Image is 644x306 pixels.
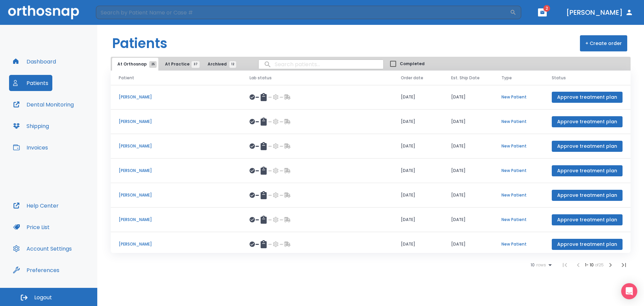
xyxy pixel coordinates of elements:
[9,118,53,134] button: Shipping
[443,110,493,134] td: [DATE]
[9,262,63,278] button: Preferences
[443,208,493,232] td: [DATE]
[443,232,493,257] td: [DATE]
[9,75,52,91] button: Patients
[552,141,623,152] button: Approve treatment plan
[501,241,536,247] p: New Patient
[119,192,233,198] p: [PERSON_NAME]
[552,116,623,127] button: Approve treatment plan
[112,58,239,71] div: tabs
[501,217,536,223] p: New Patient
[9,53,60,70] button: Dashboard
[552,239,623,250] button: Approve treatment plan
[119,241,233,247] p: [PERSON_NAME]
[9,219,54,235] button: Price List
[401,75,423,81] span: Order date
[451,75,480,81] span: Est. Ship Date
[96,6,510,19] input: Search by Patient Name or Case #
[563,6,636,18] button: [PERSON_NAME]
[595,262,604,268] span: of 25
[552,92,623,103] button: Approve treatment plan
[585,262,595,268] span: 1 - 10
[9,139,52,156] button: Invoices
[393,183,443,208] td: [DATE]
[393,110,443,134] td: [DATE]
[9,198,63,214] button: Help Center
[393,85,443,110] td: [DATE]
[259,58,383,71] input: search
[119,75,134,81] span: Patient
[501,94,536,100] p: New Patient
[9,241,76,257] button: Account Settings
[531,263,535,267] span: 10
[400,61,425,67] span: Completed
[112,33,167,53] h1: Patients
[552,190,623,201] button: Approve treatment plan
[165,61,196,67] span: At Practice
[393,232,443,257] td: [DATE]
[229,61,236,68] span: 12
[119,143,233,149] p: [PERSON_NAME]
[552,214,623,225] button: Approve treatment plan
[119,217,233,223] p: [PERSON_NAME]
[119,119,233,125] p: [PERSON_NAME]
[443,134,493,159] td: [DATE]
[117,61,153,67] span: At Orthosnap
[552,75,566,81] span: Status
[393,159,443,183] td: [DATE]
[34,294,52,301] span: Logout
[580,35,627,51] button: + Create order
[393,134,443,159] td: [DATE]
[443,183,493,208] td: [DATE]
[149,61,157,68] span: 25
[8,5,79,19] img: Orthosnap
[501,168,536,174] p: New Patient
[250,75,272,81] span: Lab status
[192,61,200,68] span: 37
[501,192,536,198] p: New Patient
[443,85,493,110] td: [DATE]
[443,159,493,183] td: [DATE]
[543,5,550,12] span: 2
[119,94,233,100] p: [PERSON_NAME]
[501,119,536,125] p: New Patient
[621,283,637,299] div: Open Intercom Messenger
[208,61,233,67] span: Archived
[393,208,443,232] td: [DATE]
[552,165,623,176] button: Approve treatment plan
[535,263,546,267] span: rows
[9,96,78,113] button: Dental Monitoring
[501,75,512,81] span: Type
[119,168,233,174] p: [PERSON_NAME]
[501,143,536,149] p: New Patient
